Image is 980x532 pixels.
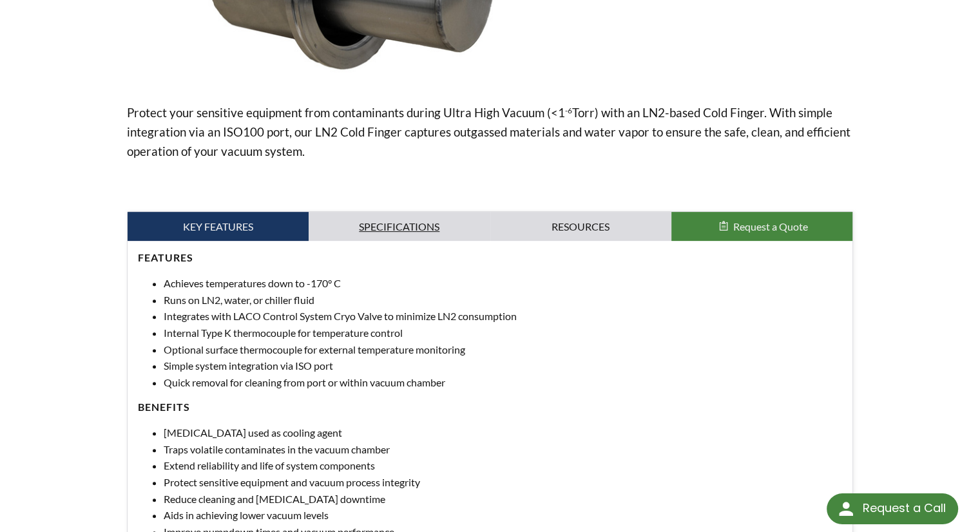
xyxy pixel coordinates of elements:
[164,308,843,325] li: Integrates with LACO Control System Cryo Valve to minimize LN2 consumption
[164,441,843,458] li: Traps volatile contaminates in the vacuum chamber
[164,457,843,474] li: Extend reliability and life of system components
[309,212,490,242] a: Specifications
[138,401,843,414] h4: Benefits
[128,212,309,242] a: Key Features
[671,212,852,242] button: Request a Quote
[862,493,945,523] div: Request a Call
[164,292,843,309] li: Runs on LN2, water, or chiller fluid
[733,220,808,233] span: Request a Quote
[164,424,843,441] li: [MEDICAL_DATA] used as cooling agent
[164,374,843,391] li: Quick removal for cleaning from port or within vacuum chamber
[164,507,843,524] li: Aids in achieving lower vacuum levels
[138,251,843,265] h4: Features
[490,212,671,242] a: Resources
[836,499,856,519] img: round button
[565,106,572,115] sup: -6
[127,103,854,161] p: Protect your sensitive equipment from contaminants during Ultra High Vacuum (<1 Torr) with an LN2...
[164,341,843,358] li: Optional surface thermocouple for external temperature monitoring
[164,357,843,374] li: Simple system integration via ISO port
[164,491,843,508] li: Reduce cleaning and [MEDICAL_DATA] downtime
[827,493,958,524] div: Request a Call
[164,275,843,292] li: Achieves temperatures down to -170° C
[164,474,843,491] li: Protect sensitive equipment and vacuum process integrity
[164,325,843,341] li: Internal Type K thermocouple for temperature control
